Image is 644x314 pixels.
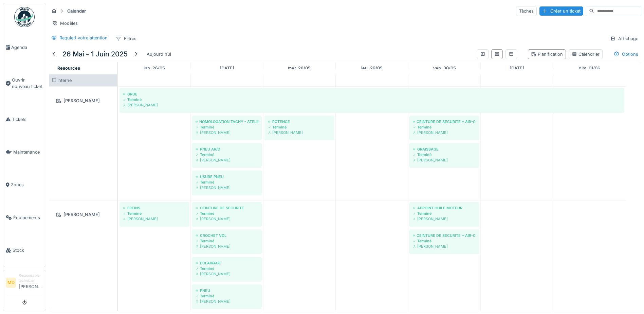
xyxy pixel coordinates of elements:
[123,205,186,211] div: FREINS
[607,34,641,43] div: Affichage
[123,102,621,108] div: [PERSON_NAME]
[196,146,258,152] div: PNEU AR/D
[65,8,89,14] strong: Calendar
[268,130,331,135] div: [PERSON_NAME]
[123,97,621,102] div: Terminé
[144,50,174,59] div: Aujourd'hui
[431,64,458,73] a: 30 mai 2025
[123,91,621,97] div: GRUE
[59,35,108,41] div: Requiert votre attention
[3,234,46,267] a: Stock
[196,185,258,190] div: [PERSON_NAME]
[196,233,258,238] div: CROCHET VDL
[413,216,476,222] div: [PERSON_NAME]
[413,238,476,244] div: Terminé
[6,273,43,294] a: MD Responsable technicien[PERSON_NAME]
[53,210,113,219] div: [PERSON_NAME]
[196,174,258,179] div: USURE PNEU
[62,50,128,58] h5: 26 mai – 1 juin 2025
[196,288,258,293] div: PNEU
[413,205,476,211] div: APPOINT HUILE MOTEUR
[611,49,641,59] div: Options
[413,124,476,130] div: Terminé
[196,293,258,299] div: Terminé
[3,103,46,136] a: Tickets
[113,34,140,43] div: Filtres
[6,278,16,288] li: MD
[413,233,476,238] div: CEINTURE DE SECURITE + AIR-CO
[268,119,331,124] div: POTENCE
[57,66,80,71] span: Resources
[508,64,526,73] a: 31 mai 2025
[196,157,258,163] div: [PERSON_NAME]
[13,214,43,221] span: Équipements
[123,216,186,222] div: [PERSON_NAME]
[11,181,43,188] span: Zones
[413,130,476,135] div: [PERSON_NAME]
[19,273,43,283] div: Responsable technicien
[14,7,35,27] img: Badge_color-CXgf-gQk.svg
[196,216,258,222] div: [PERSON_NAME]
[3,169,46,201] a: Zones
[413,244,476,249] div: [PERSON_NAME]
[3,201,46,234] a: Équipements
[196,244,258,249] div: [PERSON_NAME]
[53,97,113,105] div: [PERSON_NAME]
[360,64,384,73] a: 29 mai 2025
[3,64,46,103] a: Ouvrir nouveau ticket
[413,152,476,157] div: Terminé
[413,157,476,163] div: [PERSON_NAME]
[196,179,258,185] div: Terminé
[413,146,476,152] div: GRAISSAGE
[196,271,258,277] div: [PERSON_NAME]
[413,119,476,124] div: CEINTURE DE SECURITE + AIR-CO
[123,211,186,216] div: Terminé
[13,149,43,155] span: Maintenance
[516,6,537,16] div: Tâches
[12,77,43,90] span: Ouvrir nouveau ticket
[57,78,72,83] span: Interne
[577,64,602,73] a: 1 juin 2025
[13,247,43,254] span: Stock
[142,64,167,73] a: 26 mai 2025
[3,31,46,64] a: Agenda
[413,211,476,216] div: Terminé
[196,124,258,130] div: Terminé
[531,51,563,57] div: Planification
[539,6,583,16] div: Créer un ticket
[572,51,600,57] div: Calendrier
[12,116,43,123] span: Tickets
[196,211,258,216] div: Terminé
[196,238,258,244] div: Terminé
[11,44,43,51] span: Agenda
[196,260,258,266] div: ECLAIRAGE
[286,64,312,73] a: 28 mai 2025
[268,124,331,130] div: Terminé
[196,152,258,157] div: Terminé
[196,205,258,211] div: CEINTURE DE SECURITE
[196,299,258,304] div: [PERSON_NAME]
[196,119,258,124] div: HOMOLOGATION TACHY - ATELIER EXT.LENS MOTOR
[49,18,81,28] div: Modèles
[19,273,43,293] li: [PERSON_NAME]
[196,130,258,135] div: [PERSON_NAME]
[3,136,46,168] a: Maintenance
[196,266,258,271] div: Terminé
[218,64,236,73] a: 27 mai 2025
